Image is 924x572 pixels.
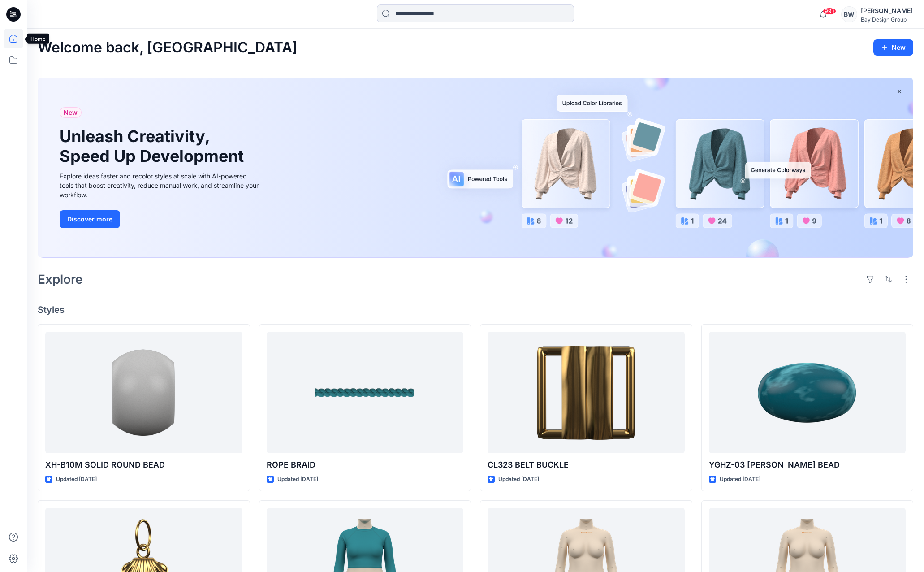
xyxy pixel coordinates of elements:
div: Explore ideas faster and recolor styles at scale with AI-powered tools that boost creativity, red... [60,171,261,199]
p: Updated [DATE] [498,475,539,484]
p: Updated [DATE] [56,475,97,484]
span: New [64,107,78,118]
p: Updated [DATE] [277,475,318,484]
a: ROPE BRAID [267,332,464,453]
a: YGHZ-03 SMOKEY TEAL BEAD [709,332,906,453]
h2: Explore [38,272,83,286]
p: ROPE BRAID [267,459,464,471]
p: XH-B10M SOLID ROUND BEAD [45,459,242,471]
h2: Welcome back, [GEOGRAPHIC_DATA] [38,39,298,56]
button: Discover more [60,210,120,228]
h1: Unleash Creativity, Speed Up Development [60,127,248,165]
h4: Styles [38,304,913,315]
button: New [873,39,913,56]
span: 99+ [823,8,836,15]
a: Discover more [60,210,261,228]
div: [PERSON_NAME] [861,5,913,16]
p: CL323 BELT BUCKLE [488,459,685,471]
a: CL323 BELT BUCKLE [488,332,685,453]
div: Bay Design Group [861,16,913,23]
div: BW [841,6,857,22]
p: YGHZ-03 [PERSON_NAME] BEAD [709,459,906,471]
a: XH-B10M SOLID ROUND BEAD [45,332,242,453]
p: Updated [DATE] [720,475,760,484]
